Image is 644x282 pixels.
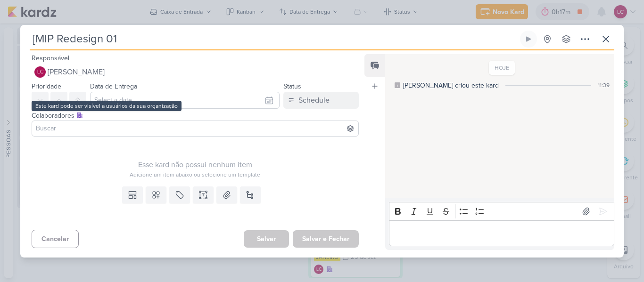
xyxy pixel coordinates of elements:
div: [PERSON_NAME] criou este kard [403,81,499,90]
div: Editor toolbar [389,202,614,220]
button: Cancelar [32,230,79,248]
input: Select a date [90,92,280,109]
div: 11:39 [598,81,610,89]
div: Esse kard não possui nenhum item [32,159,359,170]
div: Laís Costa [34,66,46,78]
div: Ligar relógio [525,35,532,43]
button: Schedule [283,92,359,109]
div: Este kard pode ser visível a usuários da sua organização [35,102,178,110]
div: Editor editing area: main [389,220,614,246]
button: LC [PERSON_NAME] [32,64,359,81]
label: Data de Entrega [90,82,137,90]
span: [PERSON_NAME] [48,66,105,78]
label: Status [283,82,301,90]
label: Responsável [32,54,69,62]
input: Buscar [34,123,356,134]
div: Schedule [298,95,330,106]
p: LC [37,70,43,75]
input: Kard Sem Título [30,31,518,48]
div: Adicione um item abaixo ou selecione um template [32,170,359,179]
div: Colaboradores [32,111,359,121]
label: Prioridade [32,82,61,90]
